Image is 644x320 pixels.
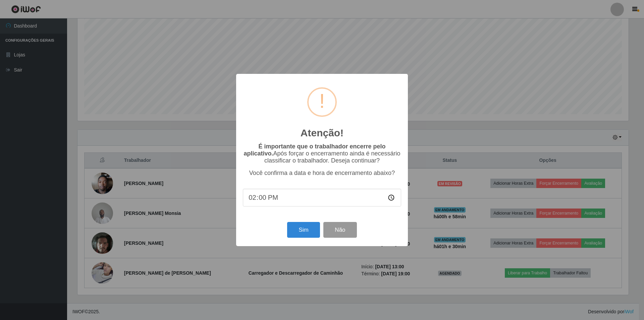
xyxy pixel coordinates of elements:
b: É importante que o trabalhador encerre pelo aplicativo. [244,143,385,157]
button: Sim [287,222,320,238]
p: Após forçar o encerramento ainda é necessário classificar o trabalhador. Deseja continuar? [243,143,401,164]
button: Não [323,222,357,238]
h2: Atenção! [301,127,343,139]
p: Você confirma a data e hora de encerramento abaixo? [243,170,401,177]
